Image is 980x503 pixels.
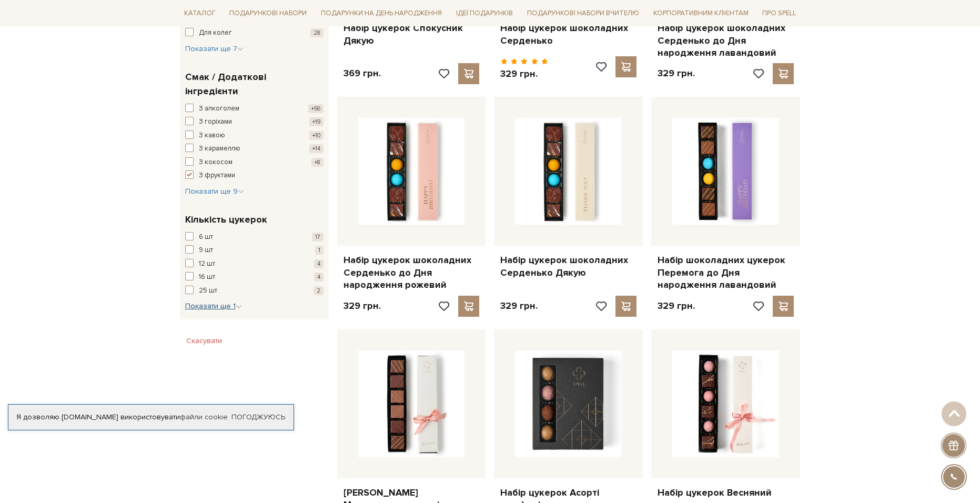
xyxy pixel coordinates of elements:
[185,272,324,283] button: 16 шт 4
[343,300,381,312] p: 329 грн.
[314,273,324,281] span: 4
[199,272,215,283] span: 16 шт
[309,117,324,126] span: +19
[314,259,324,268] span: 4
[452,5,517,22] a: Ідеї подарунків
[343,254,480,291] a: Набір цукерок шоколадних Серденько до Дня народження рожевий
[185,70,321,98] span: Смак / Додаткові інгредієнти
[185,144,324,154] button: З карамеллю +14
[185,259,324,269] button: 12 шт 4
[185,104,324,114] button: З алкоголем +56
[199,245,213,256] span: 9 шт
[199,157,233,168] span: З кокосом
[180,413,228,421] a: файли cookie
[185,44,244,54] button: Показати ще 7
[310,28,324,37] span: 28
[185,232,324,243] button: 6 шт 17
[523,4,643,22] a: Подарункові набори Вчителю
[343,67,381,79] p: 369 грн.
[185,301,242,311] button: Показати ще 1
[199,232,213,243] span: 6 шт
[758,5,800,22] a: Про Spell
[309,144,324,153] span: +14
[225,5,311,22] a: Подарункові набори
[185,28,324,38] button: Для колег 28
[199,144,240,154] span: З карамеллю
[649,5,753,22] a: Корпоративним клієнтам
[199,259,215,269] span: 12 шт
[199,28,232,38] span: Для колег
[185,187,244,196] span: Показати ще 9
[500,254,637,279] a: Набір цукерок шоколадних Серденько Дякую
[185,117,324,127] button: З горіхами +19
[658,254,794,291] a: Набір шоколадних цукерок Перемога до Дня народження лавандовий
[314,286,324,295] span: 2
[185,186,244,197] button: Показати ще 9
[185,245,324,256] button: 9 шт 1
[315,246,324,255] span: 1
[500,22,637,47] a: Набір цукерок шоколадних Серденько
[199,130,225,141] span: З кавою
[185,301,242,310] span: Показати ще 1
[658,300,695,312] p: 329 грн.
[311,158,324,167] span: +8
[199,286,217,296] span: 25 шт
[199,170,235,181] span: З фруктами
[312,233,324,242] span: 17
[309,131,324,140] span: +10
[231,413,285,422] a: Погоджуюсь
[180,333,228,349] button: Скасувати
[500,68,548,80] p: 329 грн.
[199,104,239,114] span: З алкоголем
[500,300,538,312] p: 329 грн.
[658,22,794,59] a: Набір цукерок шоколадних Серденько до Дня народження лавандовий
[658,487,794,499] a: Набір цукерок Весняний
[343,22,480,47] a: Набір цукерок Спокусник Дякую
[658,67,695,79] p: 329 грн.
[308,104,324,113] span: +56
[185,170,324,181] button: З фруктами
[185,130,324,141] button: З кавою +10
[185,286,324,296] button: 25 шт 2
[199,117,232,127] span: З горіхами
[8,413,294,422] div: Я дозволяю [DOMAIN_NAME] використовувати
[317,5,446,22] a: Подарунки на День народження
[180,5,220,22] a: Каталог
[185,44,244,53] span: Показати ще 7
[185,213,267,227] span: Кількість цукерок
[185,157,324,168] button: З кокосом +8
